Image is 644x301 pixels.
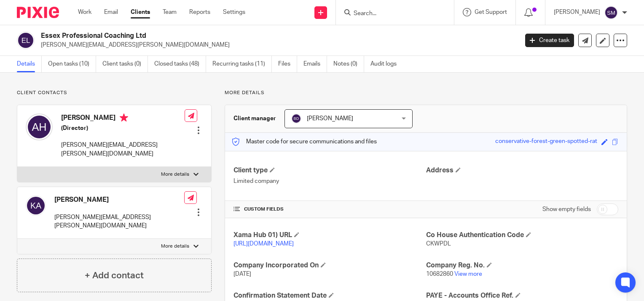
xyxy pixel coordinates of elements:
span: [DATE] [233,271,251,277]
a: Details [17,56,42,72]
a: Team [163,8,177,16]
label: Show empty fields [542,205,591,214]
a: Work [78,8,91,16]
i: Primary [120,114,128,122]
h4: PAYE - Accounts Office Ref. [426,291,618,300]
p: Limited company [233,177,426,185]
p: [PERSON_NAME][EMAIL_ADDRESS][PERSON_NAME][DOMAIN_NAME] [61,141,185,158]
a: Clients [131,8,150,16]
input: Search [353,10,429,18]
a: Reports [189,8,210,16]
a: View more [454,271,482,277]
h3: Client manager [233,114,276,123]
p: [PERSON_NAME][EMAIL_ADDRESS][PERSON_NAME][DOMAIN_NAME] [41,41,513,49]
h4: [PERSON_NAME] [61,114,185,124]
a: Recurring tasks (11) [212,56,272,72]
h2: Essex Professional Coaching Ltd [41,32,418,40]
h4: Address [426,166,618,175]
img: Pixie [17,7,59,18]
h4: CUSTOM FIELDS [233,206,426,213]
p: More details [225,90,627,96]
h4: Company Reg. No. [426,261,618,270]
img: svg%3E [26,195,46,216]
h4: [PERSON_NAME] [54,195,184,204]
a: Create task [525,34,574,47]
span: 10682860 [426,271,453,277]
p: Client contacts [17,90,212,96]
div: conservative-forest-green-spotted-rat [495,137,597,147]
a: Audit logs [370,56,403,72]
a: Client tasks (0) [102,56,148,72]
a: [URL][DOMAIN_NAME] [233,241,294,247]
img: svg%3E [291,114,301,124]
img: svg%3E [17,32,35,49]
p: Master code for secure communications and files [231,137,377,146]
span: Get Support [475,9,507,15]
a: Closed tasks (48) [154,56,206,72]
a: Email [104,8,118,16]
h4: Xama Hub 01) URL [233,231,426,240]
p: [PERSON_NAME][EMAIL_ADDRESS][PERSON_NAME][DOMAIN_NAME] [54,213,184,230]
a: Emails [303,56,327,72]
span: CKWPDL [426,241,451,247]
h4: + Add contact [85,269,144,282]
p: More details [161,243,189,250]
p: [PERSON_NAME] [554,8,600,16]
p: More details [161,171,189,178]
h4: Co House Authentication Code [426,231,618,240]
a: Notes (0) [333,56,364,72]
h5: (Director) [61,124,185,132]
a: Settings [223,8,245,16]
h4: Confirmation Statement Date [233,291,426,300]
a: Files [278,56,297,72]
span: [PERSON_NAME] [307,116,353,121]
h4: Company Incorporated On [233,261,426,270]
a: Open tasks (10) [48,56,96,72]
img: svg%3E [26,114,53,140]
h4: Client type [233,166,426,175]
img: svg%3E [604,6,618,19]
